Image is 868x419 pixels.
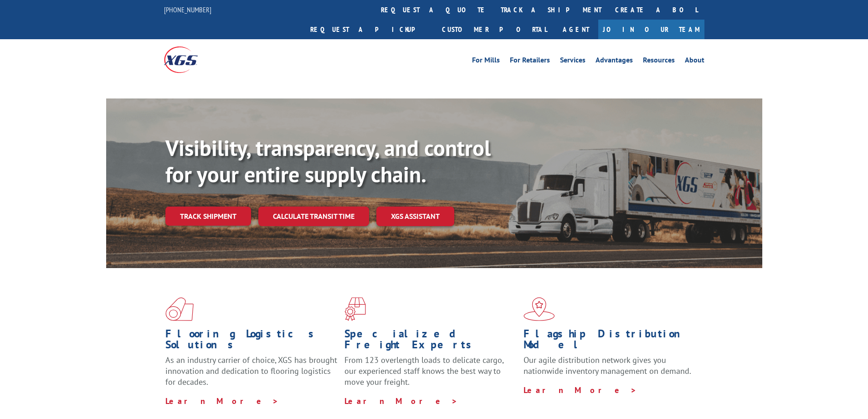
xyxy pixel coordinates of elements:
[344,297,366,321] img: xgs-icon-focused-on-flooring-red
[685,57,704,67] a: About
[510,57,550,67] a: For Retailers
[165,134,491,188] b: Visibility, transparency, and control for your entire supply chain.
[596,57,633,67] a: Advantages
[560,57,586,67] a: Services
[554,20,598,39] a: Agent
[344,355,517,395] p: From 123 overlength loads to delicate cargo, our experienced staff knows the best way to move you...
[472,57,500,67] a: For Mills
[376,207,454,226] a: XGS ASSISTANT
[344,328,517,355] h1: Specialized Freight Experts
[258,207,369,226] a: Calculate transit time
[524,355,691,376] span: Our agile distribution network gives you nationwide inventory management on demand.
[643,57,675,67] a: Resources
[435,20,554,39] a: Customer Portal
[303,20,435,39] a: Request a pickup
[344,396,458,406] a: Learn More >
[524,385,637,395] a: Learn More >
[598,20,704,39] a: Join Our Team
[165,355,337,387] span: As an industry carrier of choice, XGS has brought innovation and dedication to flooring logistics...
[524,297,555,321] img: xgs-icon-flagship-distribution-model-red
[165,396,279,406] a: Learn More >
[165,297,194,321] img: xgs-icon-total-supply-chain-intelligence-red
[524,328,696,355] h1: Flagship Distribution Model
[165,207,251,226] a: Track shipment
[164,5,211,14] a: [PHONE_NUMBER]
[165,328,338,355] h1: Flooring Logistics Solutions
